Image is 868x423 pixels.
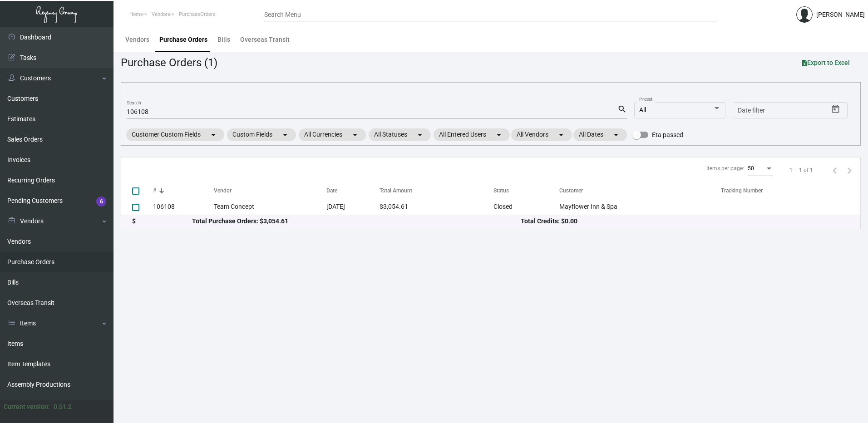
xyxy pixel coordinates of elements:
[617,104,627,115] mat-icon: search
[179,11,216,17] span: PurchaseOrders
[4,402,50,412] div: Current version:
[152,11,170,17] span: Vendors
[795,54,857,71] button: Export to Excel
[192,216,521,226] div: Total Purchase Orders: $3,054.61
[639,106,646,113] span: All
[493,187,559,195] div: Status
[240,35,290,44] div: Overseas Transit
[559,199,721,215] td: Mayflower Inn & Spa
[493,199,559,215] td: Closed
[789,166,813,174] div: 1 – 1 of 1
[380,187,493,195] div: Total Amount
[208,129,219,140] mat-icon: arrow_drop_down
[380,199,493,215] td: $3,054.61
[796,6,813,23] img: admin@bootstrapmaster.com
[828,163,842,177] button: Previous page
[511,128,572,141] mat-chip: All Vendors
[153,187,214,195] div: #
[816,10,865,20] div: [PERSON_NAME]
[559,187,721,195] div: Customer
[611,129,621,140] mat-icon: arrow_drop_down
[706,164,744,172] div: Items per page:
[132,216,192,226] div: $
[414,129,425,140] mat-icon: arrow_drop_down
[227,128,296,141] mat-chip: Custom Fields
[54,402,72,412] div: 0.51.2
[829,102,843,117] button: Open calendar
[125,35,149,44] div: Vendors
[280,129,291,140] mat-icon: arrow_drop_down
[153,199,214,215] td: 106108
[493,129,504,140] mat-icon: arrow_drop_down
[159,35,207,44] div: Purchase Orders
[214,187,326,195] div: Vendor
[721,187,763,195] div: Tracking Number
[559,187,583,195] div: Customer
[126,128,224,141] mat-chip: Customer Custom Fields
[121,54,217,71] div: Purchase Orders (1)
[326,199,380,215] td: [DATE]
[774,107,817,114] input: End date
[326,187,337,195] div: Date
[299,128,366,141] mat-chip: All Currencies
[380,187,412,195] div: Total Amount
[326,187,380,195] div: Date
[153,187,156,195] div: #
[369,128,431,141] mat-chip: All Statuses
[573,128,627,141] mat-chip: All Dates
[802,59,850,66] span: Export to Excel
[738,107,766,114] input: Start date
[521,216,849,226] div: Total Credits: $0.00
[493,187,509,195] div: Status
[217,35,230,44] div: Bills
[721,187,860,195] div: Tracking Number
[748,166,773,172] mat-select: Items per page:
[748,165,754,172] span: 50
[214,187,232,195] div: Vendor
[652,129,683,140] span: Eta passed
[350,129,360,140] mat-icon: arrow_drop_down
[556,129,567,140] mat-icon: arrow_drop_down
[129,11,143,17] span: Home
[214,199,326,215] td: Team Concept
[434,128,510,141] mat-chip: All Entered Users
[842,163,857,177] button: Next page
